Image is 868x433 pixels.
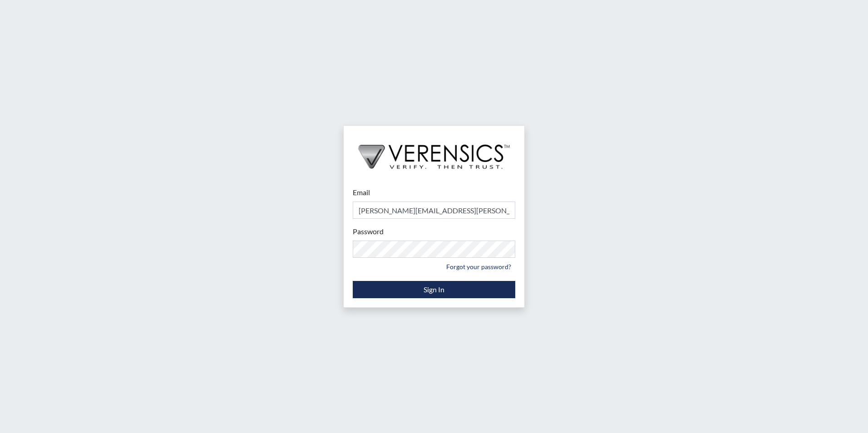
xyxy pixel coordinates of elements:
label: Password [353,226,384,237]
button: Sign In [353,281,515,298]
img: logo-wide-black.2aad4157.png [344,126,524,178]
label: Email [353,187,370,198]
input: Email [353,202,515,219]
a: Forgot your password? [442,260,515,274]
